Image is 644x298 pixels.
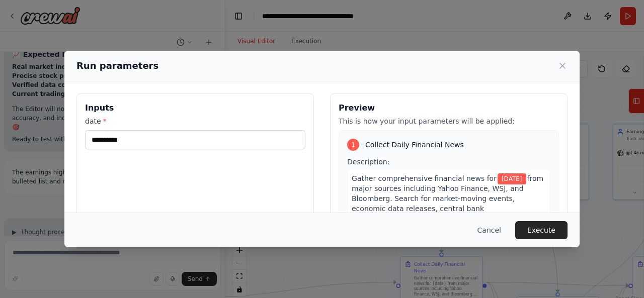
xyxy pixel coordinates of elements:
[339,102,559,114] h3: Preview
[352,174,497,182] span: Gather comprehensive financial news for
[515,221,568,239] button: Execute
[469,221,509,239] button: Cancel
[85,116,305,126] label: date
[339,116,559,126] p: This is how your input parameters will be applied:
[347,139,359,151] div: 1
[365,140,464,150] span: Collect Daily Financial News
[85,102,305,114] h3: Inputs
[498,173,526,184] span: Variable: date
[76,59,158,73] h2: Run parameters
[347,158,389,166] span: Description:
